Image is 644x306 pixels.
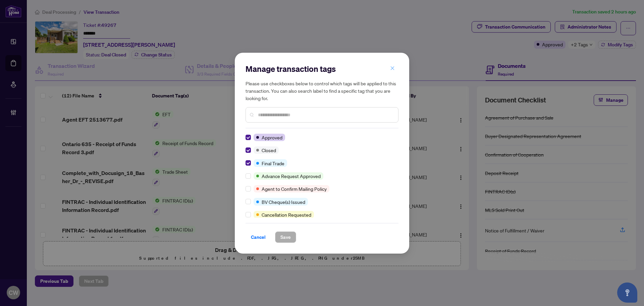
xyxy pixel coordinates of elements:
span: Cancel [251,232,266,243]
span: BV Cheque(s) Issued [262,198,305,206]
span: Advance Request Approved [262,172,321,180]
span: Closed [262,146,276,154]
span: Approved [262,134,282,141]
h2: Manage transaction tags [246,63,398,74]
span: Cancellation Requested [262,211,311,218]
button: Cancel [246,231,271,243]
span: Agent to Confirm Mailing Policy [262,185,327,192]
span: Final Trade [262,160,284,167]
h5: Please use checkboxes below to control which tags will be applied to this transaction. You can al... [246,80,398,102]
span: close [390,66,395,71]
button: Open asap [617,282,637,303]
button: Save [275,231,296,243]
